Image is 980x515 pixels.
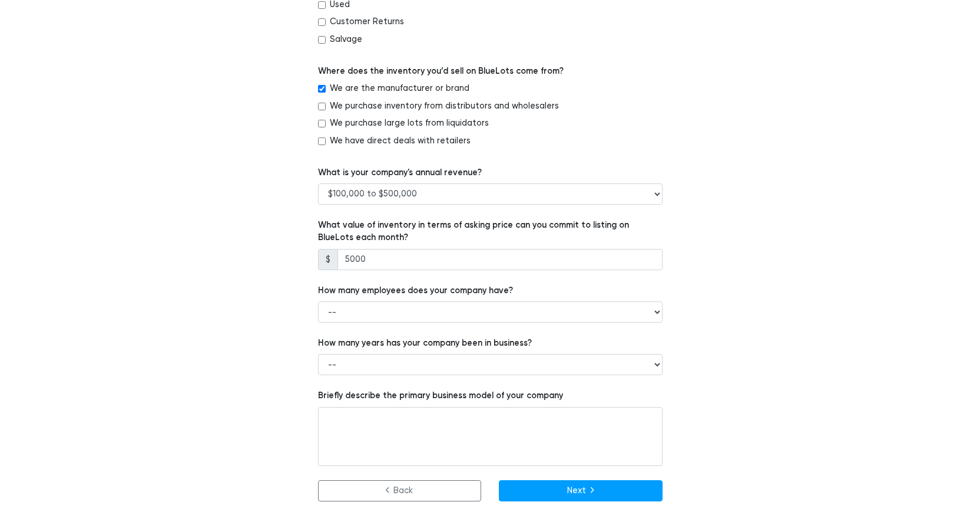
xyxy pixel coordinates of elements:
input: We purchase large lots from liquidators [318,120,326,127]
label: Salvage [330,33,362,46]
label: We are the manufacturer or brand [330,82,469,95]
input: We purchase inventory from distributors and wholesalers [318,103,326,110]
label: We purchase inventory from distributors and wholesalers [330,100,559,113]
label: How many employees does your company have? [318,284,513,297]
span: $ [318,249,338,270]
input: Used [318,1,326,9]
label: Customer Returns [330,15,404,28]
input: We have direct deals with retailers [318,137,326,145]
label: We purchase large lots from liquidators [330,117,489,130]
label: We have direct deals with retailers [330,135,471,147]
input: 0 [337,249,663,270]
label: What is your company's annual revenue? [318,166,482,179]
button: Next [499,480,663,501]
label: Briefly describe the primary business model of your company [318,389,563,402]
input: Salvage [318,36,326,44]
label: What value of inventory in terms of asking price can you commit to listing on BlueLots each month? [318,219,663,244]
input: Customer Returns [318,18,326,26]
input: We are the manufacturer or brand [318,85,326,93]
label: Where does the inventory you’d sell on BlueLots come from? [318,65,564,78]
label: How many years has your company been in business? [318,337,532,350]
a: Back [318,480,482,501]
